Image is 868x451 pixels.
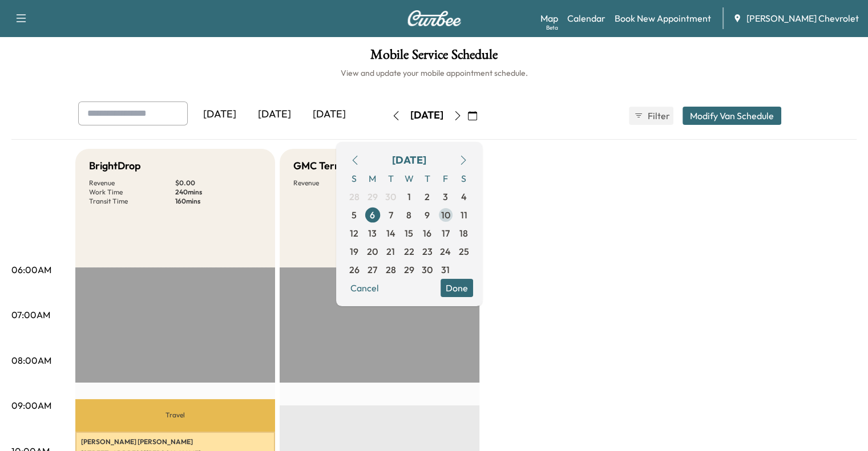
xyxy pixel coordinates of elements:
[192,101,247,128] div: [DATE]
[422,263,433,277] span: 30
[81,437,269,446] p: [PERSON_NAME] [PERSON_NAME]
[345,169,364,188] span: S
[386,226,395,240] span: 14
[11,67,857,79] h6: View and update your mobile appointment schedule.
[89,188,175,197] p: Work Time
[349,190,360,204] span: 28
[683,107,781,125] button: Modify Van Schedule
[442,226,450,240] span: 17
[746,11,859,25] span: [PERSON_NAME] Chevrolet
[293,178,380,188] p: Revenue
[11,308,50,322] p: 07:00AM
[441,279,473,297] button: Done
[370,208,375,222] span: 6
[410,108,443,123] div: [DATE]
[404,245,414,258] span: 22
[567,11,605,25] a: Calendar
[400,169,418,188] span: W
[407,10,462,26] img: Curbee Logo
[11,48,857,67] h1: Mobile Service Schedule
[352,208,357,222] span: 5
[406,208,411,222] span: 8
[459,245,469,258] span: 25
[367,245,378,258] span: 20
[407,190,411,204] span: 1
[540,11,558,25] a: MapBeta
[629,107,673,125] button: Filter
[392,152,426,168] div: [DATE]
[302,101,357,128] div: [DATE]
[364,169,382,188] span: M
[89,178,175,188] p: Revenue
[405,226,413,240] span: 15
[175,178,261,188] p: $ 0.00
[293,158,353,174] h5: GMC Terrain
[350,245,358,258] span: 19
[418,169,437,188] span: T
[437,169,455,188] span: F
[349,263,360,277] span: 26
[615,11,711,25] a: Book New Appointment
[89,158,141,174] h5: BrightDrop
[75,399,275,432] p: Travel
[385,190,396,204] span: 30
[11,263,51,277] p: 06:00AM
[441,208,450,222] span: 10
[461,208,467,222] span: 11
[175,197,261,206] p: 160 mins
[89,197,175,206] p: Transit Time
[345,279,384,297] button: Cancel
[350,226,358,240] span: 12
[368,263,377,277] span: 27
[459,226,468,240] span: 18
[461,190,467,204] span: 4
[247,101,302,128] div: [DATE]
[648,109,668,123] span: Filter
[11,399,51,412] p: 09:00AM
[368,190,378,204] span: 29
[368,226,377,240] span: 13
[382,169,400,188] span: T
[546,23,558,32] div: Beta
[425,190,430,204] span: 2
[389,208,393,222] span: 7
[425,208,430,222] span: 9
[404,263,414,277] span: 29
[440,245,451,258] span: 24
[422,245,433,258] span: 23
[423,226,431,240] span: 16
[175,188,261,197] p: 240 mins
[386,263,396,277] span: 28
[443,190,448,204] span: 3
[441,263,450,277] span: 31
[11,354,51,367] p: 08:00AM
[455,169,473,188] span: S
[386,245,395,258] span: 21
